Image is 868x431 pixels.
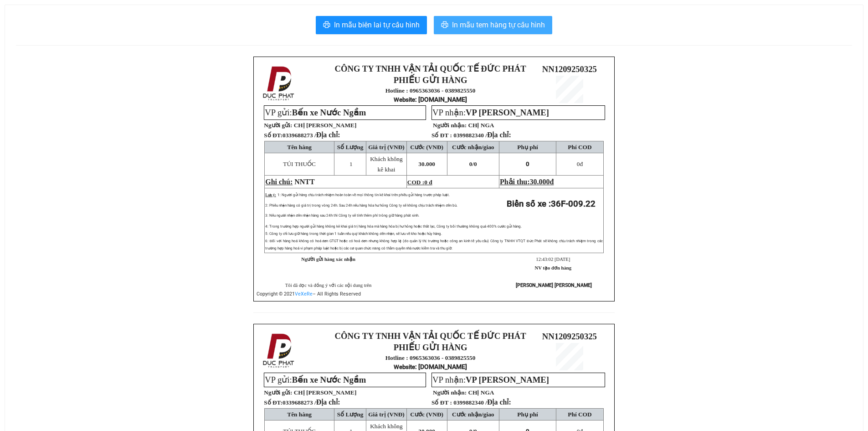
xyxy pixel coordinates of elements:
[407,179,432,186] span: COD :
[264,132,340,139] strong: Số ĐT:
[277,193,450,197] span: 1: Người gửi hàng chịu trách nhiệm hoàn toàn về mọi thông tin kê khai trên phiếu gửi hàng trước p...
[283,161,316,167] span: TÚI THUỐC
[507,199,596,209] strong: Biển số xe :
[516,282,592,288] strong: [PERSON_NAME] [PERSON_NAME]
[418,161,435,167] span: 30.000
[265,108,366,117] span: VP gửi:
[453,399,511,406] span: 0399882340 /
[432,375,549,384] span: VP nhận:
[265,213,419,218] span: 3: Nếu người nhận đến nhận hàng sau 24h thì Công ty sẽ tính thêm phí trông giữ hàng phát sinh.
[394,343,467,352] strong: PHIẾU GỬI HÀNG
[285,283,372,288] span: Tôi đã đọc và đồng ý với các nội dung trên
[500,178,554,186] span: Phải thu:
[453,132,511,139] span: 0399882340 /
[385,354,476,361] strong: Hotline : 0965363036 - 0389825550
[292,375,366,384] span: Bến xe Nước Ngầm
[466,375,549,384] span: VP [PERSON_NAME]
[468,122,494,129] span: CHỊ NGA
[265,178,293,186] span: Ghi chú:
[294,389,357,396] span: CHỊ [PERSON_NAME]
[260,64,298,103] img: logo
[431,399,452,406] strong: Số ĐT :
[568,144,591,151] span: Phí COD
[474,161,477,167] span: 0
[294,178,314,186] span: NNTT
[577,161,580,167] span: 0
[337,411,364,418] span: Số Lượng
[316,131,340,139] span: Địa chỉ:
[487,398,511,406] span: Địa chỉ:
[433,389,467,396] strong: Người nhận:
[441,21,448,30] span: printer
[294,122,357,129] span: CHỊ [PERSON_NAME]
[323,21,330,30] span: printer
[265,224,522,228] span: 4: Trong trường hợp người gửi hàng không kê khai giá trị hàng hóa mà hàng hóa bị hư hỏng hoặc thấ...
[487,131,511,139] span: Địa chỉ:
[295,291,313,297] a: VeXeRe
[264,122,292,129] strong: Người gửi:
[287,411,312,418] span: Tên hàng
[334,19,420,31] span: In mẫu biên lai tự cấu hình
[368,411,405,418] span: Giá trị (VNĐ)
[335,64,526,73] strong: CÔNG TY TNHH VẬN TẢI QUỐC TẾ ĐỨC PHÁT
[394,96,467,103] strong: : [DOMAIN_NAME]
[551,199,596,209] span: 36F-009.22
[466,108,549,117] span: VP [PERSON_NAME]
[431,132,452,139] strong: Số ĐT :
[530,178,550,186] span: 30.000
[394,75,467,85] strong: PHIẾU GỬI HÀNG
[469,161,477,167] span: 0/
[265,203,457,208] span: 2: Phiếu nhận hàng có giá trị trong vòng 24h. Sau 24h nếu hàng hóa hư hỏng Công ty sẽ không chịu ...
[370,156,402,173] span: Khách không kê khai
[468,389,494,396] span: CHỊ NGA
[349,161,353,167] span: 1
[394,363,415,370] span: Website
[410,144,443,151] span: Cước (VNĐ)
[292,108,366,117] span: Bến xe Nước Ngầm
[368,144,405,151] span: Giá trị (VNĐ)
[257,291,361,297] span: Copyright © 2021 – All Rights Reserved
[517,411,538,418] span: Phụ phí
[316,398,340,406] span: Địa chỉ:
[282,132,340,139] span: 0339688273 /
[410,411,443,418] span: Cước (VNĐ)
[260,332,298,370] img: logo
[337,144,364,151] span: Số Lượng
[265,239,603,250] span: 6: Đối với hàng hoá không có hoá đơn GTGT hoặc có hoá đơn nhưng không hợp lệ (do quản lý thị trườ...
[264,399,340,406] strong: Số ĐT:
[385,87,476,94] strong: Hotline : 0965363036 - 0389825550
[550,178,554,186] span: đ
[335,331,526,341] strong: CÔNG TY TNHH VẬN TẢI QUỐC TẾ ĐỨC PHÁT
[265,375,366,384] span: VP gửi:
[265,232,442,236] span: 5: Công ty chỉ lưu giữ hàng trong thời gian 1 tuần nếu quý khách không đến nhận, sẽ lưu về kho ho...
[535,265,571,270] strong: NV tạo đơn hàng
[452,144,494,151] span: Cước nhận/giao
[577,161,583,167] span: đ
[452,411,494,418] span: Cước nhận/giao
[432,108,549,117] span: VP nhận:
[536,257,570,262] span: 12:43:02 [DATE]
[301,257,355,262] strong: Người gửi hàng xác nhận
[316,16,427,34] button: printerIn mẫu biên lai tự cấu hình
[394,363,467,370] strong: : [DOMAIN_NAME]
[282,399,340,406] span: 0339688273 /
[542,332,597,341] span: NN1209250325
[265,193,276,197] span: Lưu ý:
[568,411,591,418] span: Phí COD
[287,144,312,151] span: Tên hàng
[526,161,529,167] span: 0
[542,64,597,74] span: NN1209250325
[517,144,538,151] span: Phụ phí
[424,179,432,186] span: 0 đ
[433,122,467,129] strong: Người nhận:
[452,19,545,31] span: In mẫu tem hàng tự cấu hình
[434,16,552,34] button: printerIn mẫu tem hàng tự cấu hình
[264,389,292,396] strong: Người gửi:
[394,96,415,103] span: Website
